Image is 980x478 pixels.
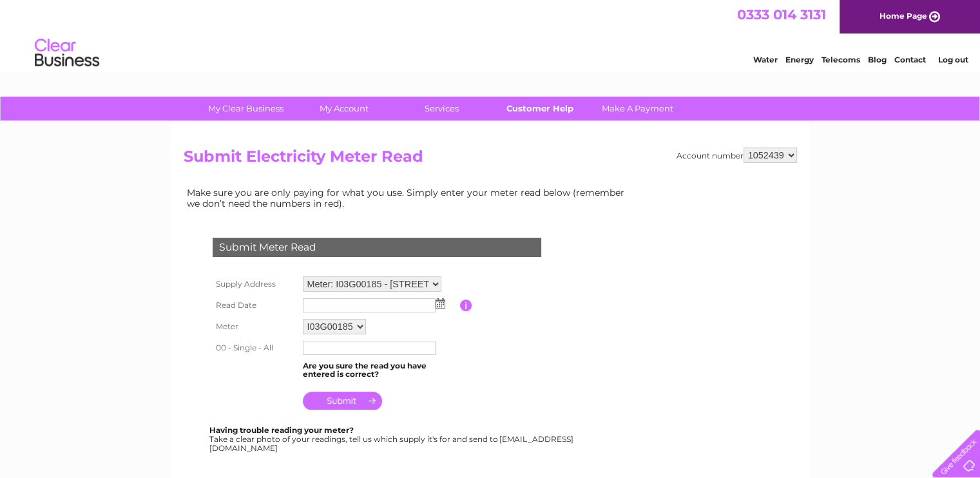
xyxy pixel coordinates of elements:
[584,97,691,120] a: Make A Payment
[868,55,887,64] a: Blog
[821,55,860,64] a: Telecoms
[303,392,382,410] input: Submit
[209,316,300,338] th: Meter
[737,6,826,23] a: 0333 014 3131
[436,298,445,309] img: ...
[894,55,926,64] a: Contact
[34,33,100,73] img: logo.png
[486,97,593,120] a: Customer Help
[213,238,541,257] div: Submit Meter Read
[389,97,495,120] a: Services
[186,7,795,62] div: Clear Business is a trading name of Verastar Limited (registered in [GEOGRAPHIC_DATA] No. 3667643...
[753,55,778,64] a: Water
[184,184,635,211] td: Make sure you are only paying for what you use. Simply enter your meter read below (remember we d...
[209,338,300,358] th: 00 - Single - All
[460,300,472,311] input: Information
[184,148,797,172] h2: Submit Electricity Meter Read
[193,97,299,120] a: My Clear Business
[291,97,397,120] a: My Account
[300,358,460,383] td: Are you sure the read you have entered is correct?
[677,148,797,163] div: Account number
[785,55,814,64] a: Energy
[209,425,354,435] b: Having trouble reading your meter?
[209,295,300,316] th: Read Date
[937,55,968,64] a: Log out
[209,426,575,452] div: Take a clear photo of your readings, tell us which supply it's for and send to [EMAIL_ADDRESS][DO...
[209,273,300,295] th: Supply Address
